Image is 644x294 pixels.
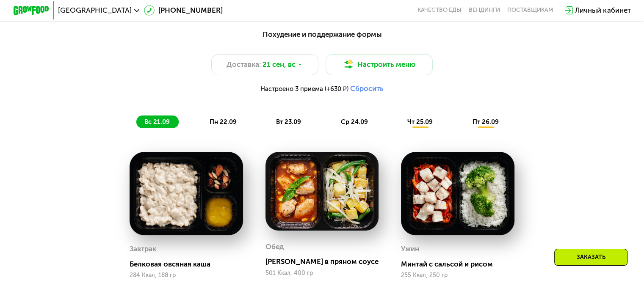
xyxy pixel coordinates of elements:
[227,59,261,70] span: Доставка:
[407,118,433,126] span: чт 25.09
[210,118,237,126] span: пн 22.09
[130,242,156,256] div: Завтрак
[130,260,250,269] div: Белковая овсяная каша
[276,118,301,126] span: вт 23.09
[265,270,379,277] div: 501 Ккал, 400 гр
[507,7,553,14] div: поставщикам
[265,257,386,266] div: [PERSON_NAME] в пряном соусе
[401,272,514,279] div: 255 Ккал, 250 гр
[326,54,433,76] button: Настроить меню
[58,7,132,14] span: [GEOGRAPHIC_DATA]
[469,7,500,14] a: Вендинги
[130,272,243,279] div: 284 Ккал, 188 гр
[417,7,462,14] a: Качество еды
[401,260,521,269] div: Минтай с сальсой и рисом
[144,118,170,126] span: вс 21.09
[401,242,419,256] div: Ужин
[554,249,627,266] div: Заказать
[575,5,630,16] div: Личный кабинет
[57,29,587,40] div: Похудение и поддержание формы
[260,86,348,92] span: Настроено 3 приема (+630 ₽)
[144,5,223,16] a: [PHONE_NUMBER]
[473,118,499,126] span: пт 26.09
[350,84,384,93] button: Сбросить
[265,240,284,254] div: Обед
[341,118,368,126] span: ср 24.09
[263,59,296,70] span: 21 сен, вс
